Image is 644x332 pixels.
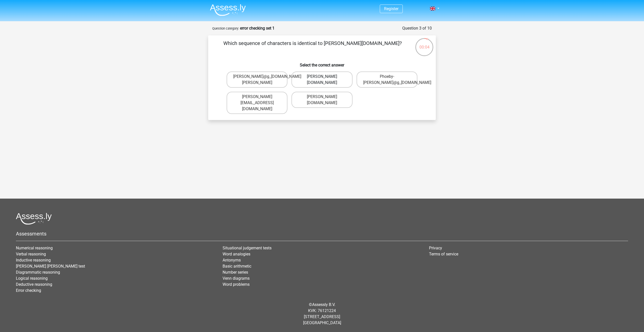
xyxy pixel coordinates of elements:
label: [PERSON_NAME][DOMAIN_NAME] [291,92,352,108]
label: [PERSON_NAME][DOMAIN_NAME] [291,72,352,88]
a: Word problems [223,282,250,287]
label: Phoeby-[PERSON_NAME]@g_[DOMAIN_NAME] [357,72,417,88]
a: Assessly B.V. [312,302,335,307]
div: Question 3 of 10 [402,25,432,31]
h6: Select the correct answer [216,59,428,67]
a: Verbal reasoning [16,252,46,256]
div: 00:04 [415,38,434,50]
a: Register [384,6,398,11]
strong: error checking set 1 [240,26,275,31]
a: Number series [223,270,248,275]
a: Diagrammatic reasoning [16,270,60,275]
label: [PERSON_NAME][EMAIL_ADDRESS][DOMAIN_NAME] [227,92,287,114]
a: Word analogies [223,252,250,256]
div: © KVK: 76121224 [STREET_ADDRESS] [GEOGRAPHIC_DATA] [12,298,632,330]
a: Situational judgement tests [223,246,272,250]
a: Terms of service [429,252,458,256]
h5: Assessments [16,231,628,237]
a: Inductive reasoning [16,258,51,263]
a: Logical reasoning [16,276,48,281]
label: [PERSON_NAME]@g_[DOMAIN_NAME][PERSON_NAME] [227,72,287,88]
img: Assessly logo [16,213,52,225]
a: Basic arithmetic [223,264,251,269]
a: Numerical reasoning [16,246,53,250]
a: Antonyms [223,258,241,263]
a: Venn diagrams [223,276,250,281]
a: Error checking [16,288,41,293]
a: Privacy [429,246,442,250]
img: Assessly [210,4,246,16]
a: [PERSON_NAME] [PERSON_NAME] test [16,264,85,269]
small: Question category: [212,27,239,30]
a: Deductive reasoning [16,282,52,287]
p: Which sequence of characters is identical to [PERSON_NAME][DOMAIN_NAME]? [216,39,409,55]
